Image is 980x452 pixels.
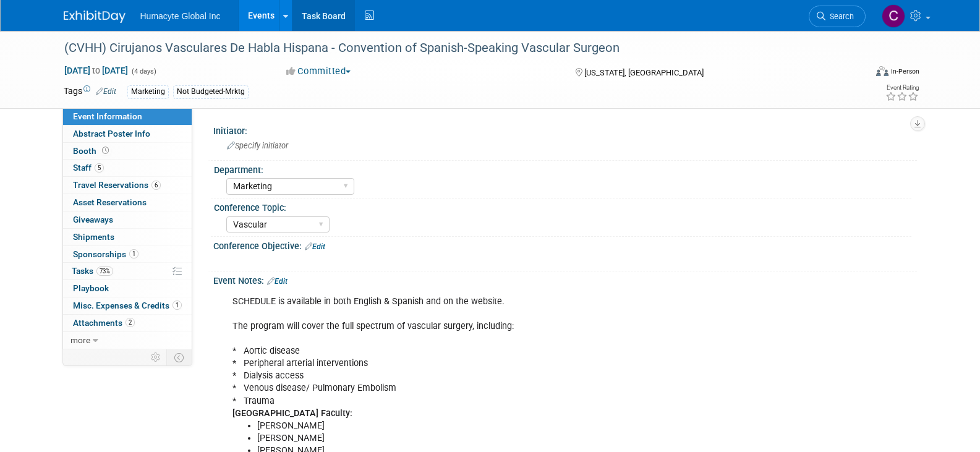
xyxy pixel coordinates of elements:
[73,146,111,156] span: Booth
[140,11,221,21] span: Humacyte Global Inc
[63,297,192,314] a: Misc. Expenses & Credits1
[305,242,325,251] a: Edit
[257,432,773,445] li: [PERSON_NAME]
[63,143,192,160] a: Booth
[96,87,116,96] a: Edit
[73,301,182,310] span: Misc. Expenses & Credits
[232,408,352,419] b: [GEOGRAPHIC_DATA] Faculty:
[73,283,109,293] span: Playbook
[60,37,847,59] div: (CVHH) Cirujanos Vasculares De Habla Hispana - Convention of Spanish-Speaking Vascular Surgeon
[173,301,182,310] span: 1
[63,211,192,228] a: Giveaways
[126,318,135,327] span: 2
[166,349,192,365] td: Toggle Event Tabs
[63,332,192,349] a: more
[63,177,192,194] a: Travel Reservations6
[96,267,113,276] span: 73%
[882,4,905,28] img: Carlos Martin Colindres
[227,141,288,150] span: Specify initiator
[73,180,161,190] span: Travel Reservations
[63,126,192,142] a: Abstract Poster Info
[63,315,192,331] a: Attachments2
[127,85,169,98] div: Marketing
[584,68,704,77] span: [US_STATE], [GEOGRAPHIC_DATA]
[64,85,116,99] td: Tags
[890,67,919,76] div: In-Person
[64,65,129,76] span: [DATE] [DATE]
[213,237,917,253] div: Conference Objective:
[64,11,126,23] img: ExhibitDay
[63,108,192,125] a: Event Information
[793,64,920,83] div: Event Format
[73,215,113,224] span: Giveaways
[257,420,773,432] li: [PERSON_NAME]
[145,349,167,365] td: Personalize Event Tab Strip
[129,249,138,258] span: 1
[63,280,192,297] a: Playbook
[63,246,192,263] a: Sponsorships1
[130,67,156,75] span: (4 days)
[63,229,192,245] a: Shipments
[213,122,917,137] div: Initiator:
[73,249,138,259] span: Sponsorships
[214,161,911,176] div: Department:
[213,271,917,288] div: Event Notes:
[73,197,147,207] span: Asset Reservations
[885,85,919,91] div: Event Rating
[73,232,114,242] span: Shipments
[73,163,104,173] span: Staff
[282,65,356,78] button: Committed
[72,266,113,276] span: Tasks
[63,160,192,176] a: Staff5
[70,335,90,345] span: more
[73,318,135,328] span: Attachments
[809,6,866,27] a: Search
[63,263,192,279] a: Tasks73%
[876,66,888,76] img: Format-Inperson.png
[825,12,854,21] span: Search
[267,277,288,286] a: Edit
[173,85,249,98] div: Not Budgeted-Mrktg
[63,194,192,211] a: Asset Reservations
[90,66,102,75] span: to
[214,198,911,214] div: Conference Topic:
[73,129,150,139] span: Abstract Poster Info
[151,181,161,190] span: 6
[95,163,104,173] span: 5
[73,111,142,121] span: Event Information
[100,146,111,155] span: Booth not reserved yet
